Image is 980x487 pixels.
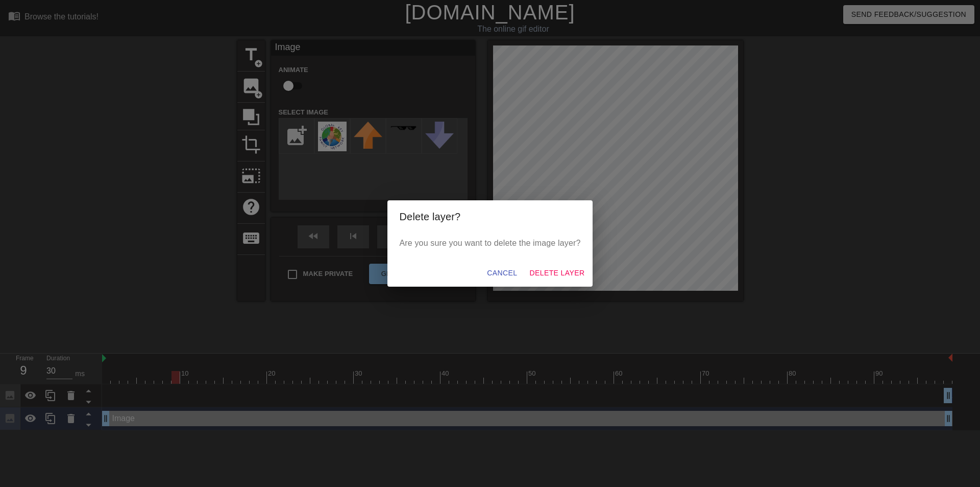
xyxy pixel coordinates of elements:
[400,237,581,249] p: Are you sure you want to delete the image layer?
[483,264,521,283] button: Cancel
[529,267,584,280] span: Delete Layer
[487,267,517,280] span: Cancel
[525,264,589,283] button: Delete Layer
[400,208,581,225] h2: Delete layer?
